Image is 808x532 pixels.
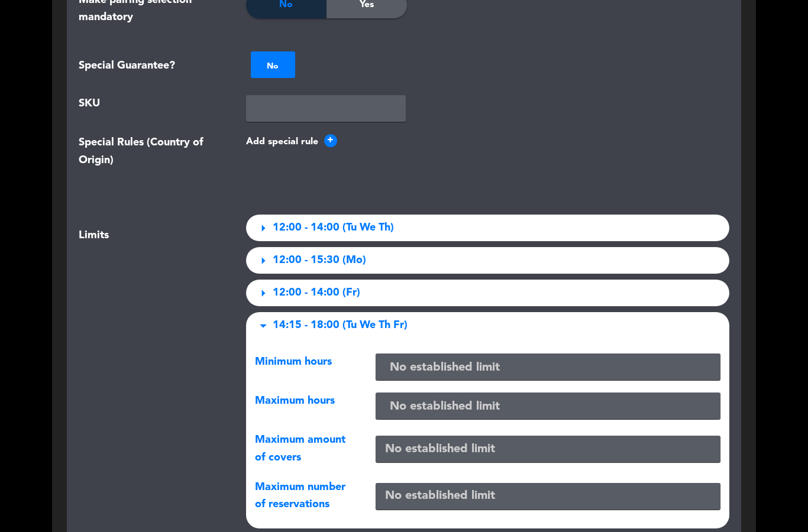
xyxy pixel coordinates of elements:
span: 12:00 - 15:30 (Mo) [273,252,366,269]
span: SKU [79,95,100,113]
span: Special Rules (Country of Origin) [79,134,228,169]
span: arrow_drop_down [255,317,272,334]
span: arrow_right [255,220,272,236]
span: Special Guarantee? [79,57,175,74]
span: 14:15 - 18:00 (Tu We Th Fr) [273,317,408,334]
span: Maximum number of reservations [255,482,345,510]
input: No established limit [376,483,720,510]
span: + [324,134,337,147]
button: Add special rule+ [246,134,730,150]
input: No established limit [376,436,720,462]
span: Maximum amount of covers [255,434,345,462]
span: 12:00 - 14:00 (Tu We Th) [273,219,394,236]
span: Maximum hours [255,395,335,406]
span: Minimum hours [255,356,332,367]
span: 12:00 - 14:00 (Fr) [273,284,360,301]
span: arrow_right [255,285,272,301]
span: arrow_right [255,252,272,269]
